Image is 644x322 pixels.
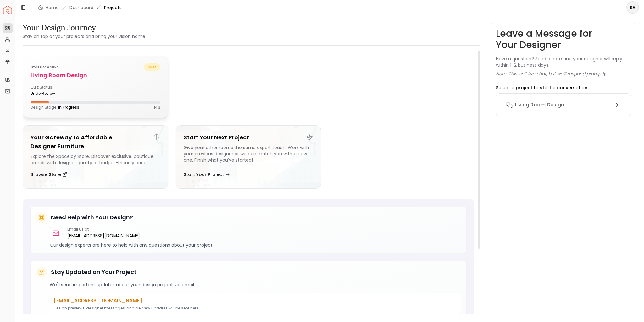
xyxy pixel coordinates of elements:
p: Design previews, designer messages, and delivery updates will be sent here [54,306,457,311]
h5: Start Your Next Project [184,133,314,142]
div: Quiz Status: [31,85,93,96]
h5: Need Help with Your Design? [51,213,133,222]
a: Home [46,4,59,11]
p: Our design experts are here to help with any questions about your project. [50,242,461,248]
p: Note: This isn’t live chat, but we’ll respond promptly. [496,71,607,77]
p: [EMAIL_ADDRESS][DOMAIN_NAME] [54,297,457,304]
b: Status: [31,64,46,70]
h5: Living Room design [31,71,160,80]
p: Email us at [67,227,140,232]
p: active [31,63,58,71]
h5: Stay Updated on Your Project [51,268,136,276]
h5: Your Gateway to Affordable Designer Furniture [31,133,160,151]
h6: Living Room design [515,101,564,109]
a: Start Your Next ProjectGive your other rooms the same expert touch. Work with your previous desig... [176,125,321,189]
img: Spacejoy Logo [3,6,12,14]
span: SA [627,2,638,13]
span: Projects [104,4,122,11]
div: Explore the Spacejoy Store. Discover exclusive, boutique brands with designer quality at budget-f... [31,153,160,166]
nav: breadcrumb [38,4,122,11]
p: We'll send important updates about your design project via email: [50,282,461,288]
button: Living Room design [501,99,626,111]
p: 14 % [154,105,160,110]
button: Browse Store [31,168,67,181]
div: underReview [31,91,93,96]
a: Your Gateway to Affordable Designer FurnitureExplore the Spacejoy Store. Discover exclusive, bout... [23,125,168,189]
span: In Progress [58,105,79,110]
a: Dashboard [69,4,93,11]
a: [EMAIL_ADDRESS][DOMAIN_NAME] [67,232,140,239]
div: Give your other rooms the same expert touch. Work with your previous designer or we can match you... [184,144,314,166]
button: Start Your Project [184,168,230,181]
h3: Leave a Message for Your Designer [496,28,631,51]
p: Design Stage: [31,105,79,110]
span: bliss [144,63,160,71]
p: Select a project to start a conversation [496,84,587,91]
h3: Your Design Journey [23,23,145,33]
button: SA [626,1,639,14]
small: Stay on top of your projects and bring your vision home [23,33,145,40]
a: Spacejoy [3,6,12,14]
p: Have a question? Send a note and your designer will reply within 1–2 business days. [496,56,631,68]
